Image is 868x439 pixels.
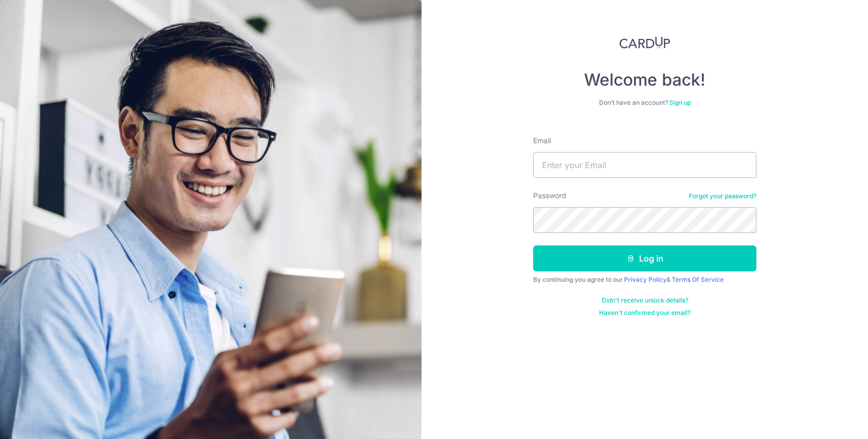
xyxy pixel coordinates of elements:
button: Log in [533,245,756,271]
input: Enter your Email [533,152,756,178]
div: By continuing you agree to our & [533,276,756,284]
a: Forgot your password? [689,192,756,200]
div: Don’t have an account? [533,99,756,107]
img: CardUp Logo [619,36,670,49]
label: Email [533,135,551,146]
label: Password [533,190,566,201]
a: Sign up [669,99,691,106]
a: Haven't confirmed your email? [599,309,690,317]
a: Didn't receive unlock details? [602,296,688,305]
a: Privacy Policy [624,276,667,283]
h4: Welcome back! [533,70,756,90]
a: Terms Of Service [672,276,724,283]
